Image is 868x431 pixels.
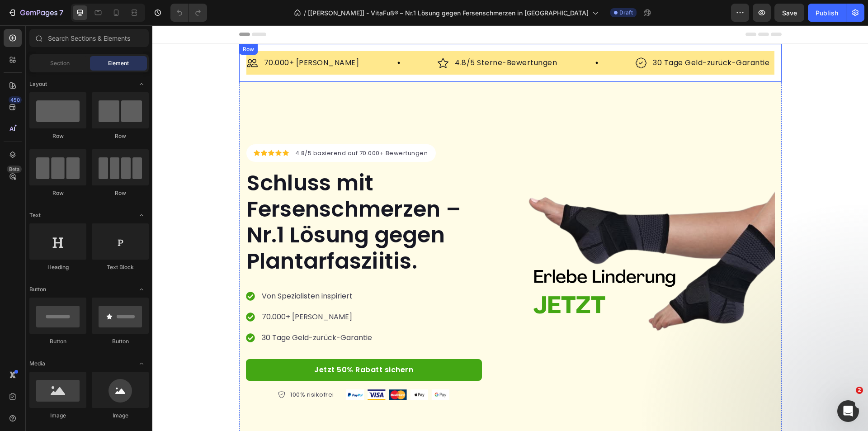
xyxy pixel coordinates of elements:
[143,123,276,133] p: 4.8/5 basierend auf 70.000+ Bewertungen
[29,29,149,47] input: Search Sections & Elements
[92,412,149,420] div: Image
[162,339,261,350] p: Jetzt 50% Rabatt sichern
[29,211,41,219] span: Text
[92,263,149,271] div: Text Block
[308,8,589,18] span: [[PERSON_NAME]] - VitaFuß® – Nr.1 Lösung gegen Fersenschmerzen in [GEOGRAPHIC_DATA]
[134,282,149,297] span: Toggle open
[808,4,846,22] button: Publish
[304,8,306,18] span: /
[9,96,22,104] div: 450
[152,25,868,431] iframe: Design area
[856,387,863,394] span: 2
[483,32,494,43] img: gempages_570928342434317184-cc4b3d12-8f9e-4db1-b5cd-45d5a9ebefa7.svg
[94,144,330,250] h2: Schluss mit Fersenschmerzen – Nr.1 Lösung gegen Plantarfasziitis.
[837,400,859,422] iframe: Intercom live chat
[89,20,104,28] div: Row
[29,360,45,368] span: Media
[782,9,797,17] span: Save
[29,189,86,197] div: Row
[109,286,220,297] p: 70.000+ [PERSON_NAME]
[50,59,70,67] span: Section
[4,4,67,22] button: 7
[194,364,297,375] img: 495611768014373769-47762bdc-c92b-46d1-973d-50401e2847fe.png
[92,132,149,140] div: Row
[59,7,63,18] p: 7
[29,337,86,346] div: Button
[170,4,207,22] div: Undo/Redo
[134,208,149,223] span: Toggle open
[92,189,149,197] div: Row
[134,77,149,91] span: Toggle open
[29,80,47,88] span: Layout
[134,356,149,371] span: Toggle open
[92,337,149,346] div: Button
[7,166,22,173] div: Beta
[109,265,220,276] p: Von Spezialisten inspiriert
[619,9,633,17] span: Draft
[29,132,86,140] div: Row
[302,32,405,43] p: 4.8/5 Sterne-Bewertungen
[29,263,86,271] div: Heading
[109,307,220,318] p: 30 Tage Geld-zurück-Garantie
[774,4,804,22] button: Save
[500,32,617,43] p: 30 Tage Geld-zurück-Garantie
[816,8,838,18] div: Publish
[108,59,129,67] span: Element
[285,32,296,43] img: gempages_570928342434317184-b3a4b54d-33c1-482d-b605-278ccd637ff5.svg
[29,285,46,294] span: Button
[365,86,623,408] img: gempages_570928342434317184-55e5ae1d-92bd-4d5d-9bfe-a43ef9b66b85.png
[138,365,182,374] p: 100% risikofrei
[29,412,86,420] div: Image
[94,334,330,355] a: Jetzt 50% Rabatt sichern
